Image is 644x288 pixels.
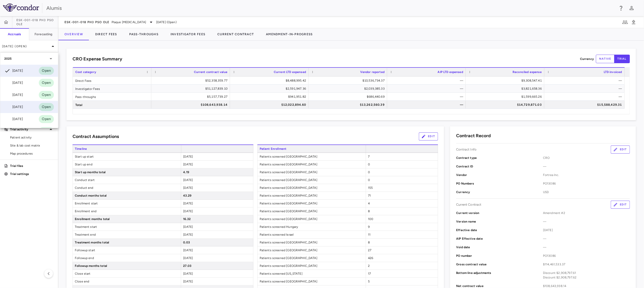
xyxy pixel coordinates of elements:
[39,104,54,110] span: Open
[39,116,54,122] span: Open
[39,92,54,98] span: Open
[0,53,58,65] div: 2025
[4,68,23,74] div: [DATE]
[4,116,23,122] div: [DATE]
[4,56,12,61] p: 2025
[39,80,54,86] span: Open
[4,92,23,98] div: [DATE]
[39,68,54,74] span: Open
[4,80,23,86] div: [DATE]
[4,104,23,110] div: [DATE]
